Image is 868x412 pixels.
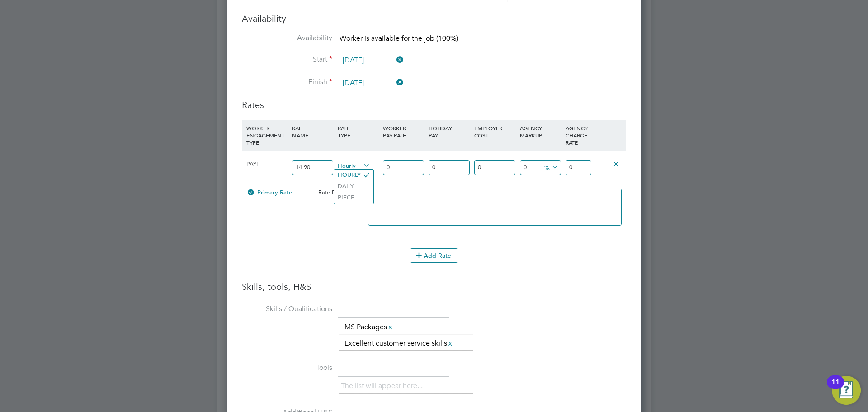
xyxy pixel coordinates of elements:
[341,321,397,333] li: MS Packages
[318,189,363,196] span: Rate Description:
[387,321,393,333] a: x
[831,382,840,394] div: 11
[410,248,458,263] button: Add Rate
[340,54,404,67] input: Select one
[242,99,626,111] h3: Rates
[472,120,518,143] div: EMPLOYER COST
[244,120,290,151] div: WORKER ENGAGEMENT TYPE
[242,33,332,43] label: Availability
[242,363,332,373] label: Tools
[381,120,426,143] div: WORKER PAY RATE
[242,281,626,293] h3: Skills, tools, H&S
[341,337,457,350] li: Excellent customer service skills
[242,55,332,64] label: Start
[447,337,453,349] a: x
[832,376,861,405] button: Open Resource Center, 11 new notifications
[290,120,335,143] div: RATE NAME
[334,192,373,204] li: PIECE
[341,380,426,392] li: The list will appear here...
[335,120,381,143] div: RATE TYPE
[541,162,560,172] span: %
[563,120,594,151] div: AGENCY CHARGE RATE
[518,120,563,143] div: AGENCY MARKUP
[426,120,472,143] div: HOLIDAY PAY
[242,13,626,24] h3: Availability
[246,189,292,196] span: Primary Rate
[334,170,373,181] li: HOURLY
[334,181,373,192] li: DAILY
[338,160,370,170] span: Hourly
[242,304,332,314] label: Skills / Qualifications
[340,34,458,43] span: Worker is available for the job (100%)
[246,160,260,168] span: PAYE
[242,77,332,87] label: Finish
[340,76,404,90] input: Select one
